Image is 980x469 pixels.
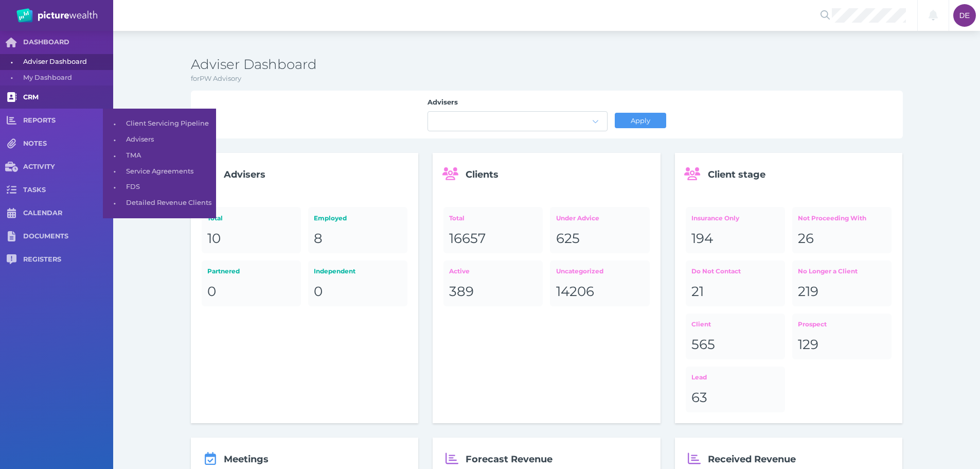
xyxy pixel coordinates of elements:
[449,283,537,301] div: 389
[23,70,110,86] span: My Dashboard
[23,54,110,70] span: Adviser Dashboard
[191,74,903,84] p: for PW Advisory
[23,186,113,195] span: TASKS
[314,267,355,275] span: Independent
[443,260,543,306] a: Active389
[23,116,113,125] span: REPORTS
[615,113,666,128] button: Apply
[126,164,212,180] span: Service Agreements
[202,260,301,306] a: Partnered0
[126,148,212,164] span: TMA
[23,93,113,102] span: CRM
[556,214,599,222] span: Under Advice
[314,283,402,301] div: 0
[308,207,407,253] a: Employed8
[207,283,295,301] div: 0
[449,267,470,275] span: Active
[798,320,827,328] span: Prospect
[626,116,654,125] span: Apply
[798,214,866,222] span: Not Proceeding With
[550,207,649,253] a: Under Advice625
[191,56,903,74] h3: Adviser Dashboard
[202,207,301,253] a: Total10
[691,283,779,301] div: 21
[103,179,216,195] a: •FDS
[466,169,498,180] span: Clients
[691,336,779,354] div: 565
[126,116,212,132] span: Client Servicing Pipeline
[103,132,216,148] a: •Advisers
[23,140,113,148] span: NOTES
[708,454,796,465] span: Received Revenue
[691,320,711,328] span: Client
[103,116,216,132] a: •Client Servicing Pipeline
[314,230,402,248] div: 8
[23,163,113,171] span: ACTIVITY
[959,11,970,20] span: DE
[798,283,886,301] div: 219
[103,197,126,210] span: •
[443,207,543,253] a: Total16657
[449,214,465,222] span: Total
[798,336,886,354] div: 129
[691,267,741,275] span: Do Not Contact
[126,195,212,211] span: Detailed Revenue Clients
[224,454,269,465] span: Meetings
[224,169,265,180] span: Advisers
[103,165,126,178] span: •
[953,4,976,27] div: Darcie Ercegovich
[427,98,608,111] label: Advisers
[23,255,113,264] span: REGISTERS
[23,209,113,218] span: CALENDAR
[556,267,603,275] span: Uncategorized
[556,230,644,248] div: 625
[691,389,779,407] div: 63
[466,454,553,465] span: Forecast Revenue
[23,38,113,47] span: DASHBOARD
[23,232,113,241] span: DOCUMENTS
[556,283,644,301] div: 14206
[798,267,858,275] span: No Longer a Client
[308,260,407,306] a: Independent0
[314,214,347,222] span: Employed
[691,373,707,381] span: Lead
[207,214,223,222] span: Total
[103,117,126,130] span: •
[103,195,216,211] a: •Detailed Revenue Clients
[126,179,212,195] span: FDS
[103,148,216,164] a: •TMA
[207,267,240,275] span: Partnered
[103,149,126,162] span: •
[708,169,765,180] span: Client stage
[16,8,97,23] img: PW
[103,164,216,180] a: •Service Agreements
[207,230,295,248] div: 10
[103,181,126,194] span: •
[691,214,739,222] span: Insurance Only
[449,230,537,248] div: 16657
[103,133,126,146] span: •
[798,230,886,248] div: 26
[691,230,779,248] div: 194
[126,132,212,148] span: Advisers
